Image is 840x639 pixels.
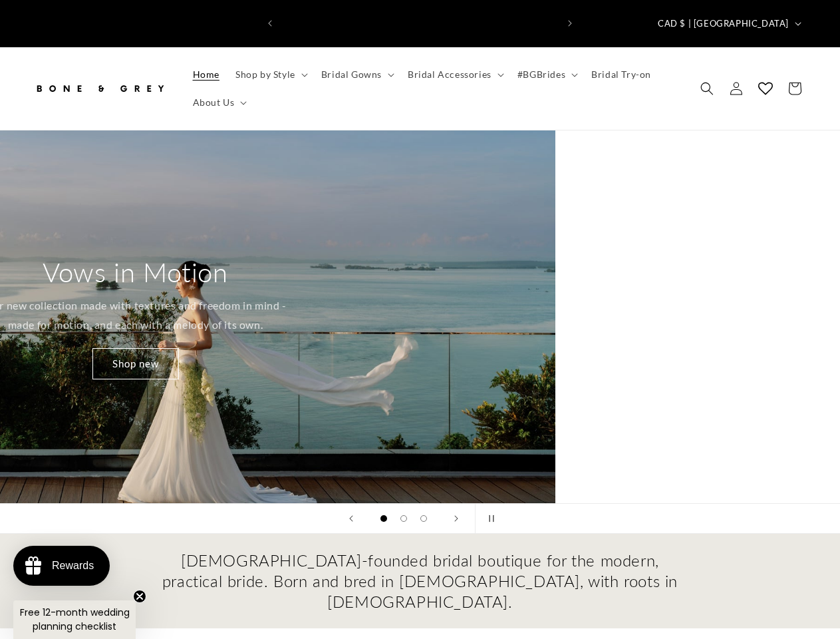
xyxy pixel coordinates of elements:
button: Pause slideshow [475,504,504,533]
span: Bridal Accessories [408,69,491,81]
button: Previous slide [337,504,366,533]
summary: Bridal Accessories [400,61,509,89]
h2: [DEMOGRAPHIC_DATA]-founded bridal boutique for the modern, practical bride. Born and bred in [DEM... [161,550,680,612]
button: Close teaser [133,590,146,603]
a: Bone and Grey Bridal [29,69,172,108]
button: CAD $ | [GEOGRAPHIC_DATA] [650,11,807,36]
span: Shop by Style [235,69,295,81]
div: Rewards [52,560,94,572]
summary: Shop by Style [227,61,313,89]
img: Bone and Grey Bridal [33,74,166,103]
button: Next slide [442,504,471,533]
span: Home [193,69,219,81]
button: Load slide 3 of 3 [414,509,434,529]
a: Bridal Try-on [583,61,659,89]
span: CAD $ | [GEOGRAPHIC_DATA] [658,17,789,31]
span: Bridal Try-on [591,69,651,81]
a: Shop new [92,347,179,379]
button: Load slide 1 of 3 [374,509,394,529]
summary: About Us [185,89,253,116]
summary: #BGBrides [509,61,583,89]
h2: Vows in Motion [43,255,227,290]
span: Bridal Gowns [321,69,382,81]
button: Previous announcement [255,11,285,36]
button: Load slide 2 of 3 [394,509,414,529]
summary: Search [692,74,722,103]
button: Next announcement [555,11,585,36]
summary: Bridal Gowns [313,61,400,89]
a: Home [185,61,227,89]
span: #BGBrides [517,69,565,81]
span: Free 12-month wedding planning checklist [20,606,130,633]
span: About Us [193,97,235,108]
div: Free 12-month wedding planning checklistClose teaser [13,600,136,639]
